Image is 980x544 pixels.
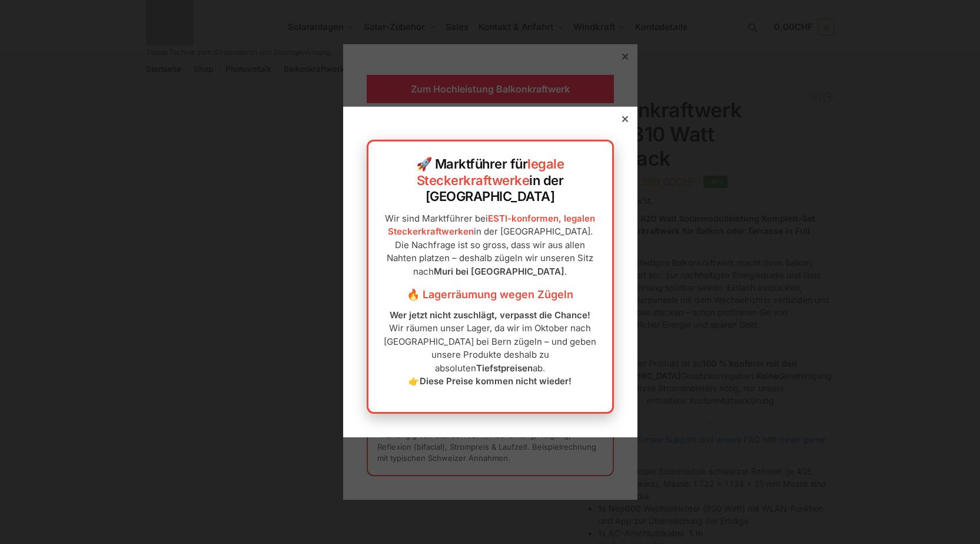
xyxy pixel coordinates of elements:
[417,156,564,188] a: legale Steckerkraftwerke
[380,287,600,302] h3: 🔥 Lagerräumung wegen Zügeln
[476,362,533,374] strong: Tiefstpreisen
[380,156,600,205] h2: 🚀 Marktführer für in der [GEOGRAPHIC_DATA]
[434,266,564,277] strong: Muri bei [GEOGRAPHIC_DATA]
[420,375,572,387] strong: Diese Preise kommen nicht wieder!
[390,309,590,321] strong: Wer jetzt nicht zuschlägt, verpasst die Chance!
[380,212,600,279] p: Wir sind Marktführer bei in der [GEOGRAPHIC_DATA]. Die Nachfrage ist so gross, dass wir aus allen...
[388,213,596,238] a: ESTI-konformen, legalen Steckerkraftwerken
[380,309,600,388] p: Wir räumen unser Lager, da wir im Oktober nach [GEOGRAPHIC_DATA] bei Bern zügeln – und geben unse...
